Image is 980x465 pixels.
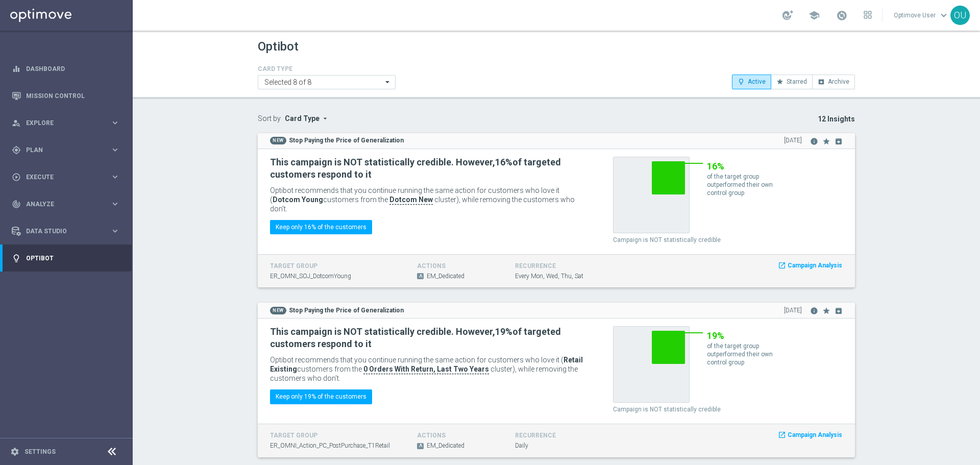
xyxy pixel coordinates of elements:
i: equalizer [12,64,21,74]
i: settings [10,447,19,456]
i: info [810,137,818,145]
h4: recurrence [515,432,598,439]
i: launch [778,261,786,270]
span: Data Studio [26,228,110,234]
i: lightbulb_outline [738,78,745,85]
button: archive [832,302,843,315]
span: NEW [270,137,286,144]
span: cluster), while removing the customers who don’t. [270,365,578,382]
i: lightbulb [12,254,21,263]
span: Every Mon, Wed, Thu, Sat [515,272,583,281]
div: Plan [12,145,110,155]
b: 0 Orders With Return, Last Two Years [363,365,489,373]
h4: target group [270,262,402,270]
span: ER_OMNI_Action_PC_PostPurchase_T1Retail [270,442,390,450]
button: Keep only 19% of the customers [270,389,372,404]
span: cluster), while removing the customers who don’t. [270,195,575,213]
span: ER_OMNI_SOJ_DotcomYoung [270,272,351,281]
b: 16% [495,157,512,167]
div: Execute [12,173,110,182]
a: Dashboard [26,55,120,82]
span: A [417,443,424,449]
span: A [417,273,424,279]
button: gps_fixed Plan keyboard_arrow_right [11,146,120,154]
button: info [810,133,818,145]
div: Data Studio keyboard_arrow_right [11,227,120,235]
div: Dashboard [12,55,120,82]
span: Analyze [26,201,110,207]
span: Explore [26,120,110,126]
button: star [820,302,830,315]
span: Campaign Analysis [788,261,842,270]
span: Starred [787,78,807,85]
span: Execute [26,174,110,180]
h2: This campaign is NOT statistically credible. However, of targeted customers respond to it [270,156,590,181]
button: play_circle_outline Execute keyboard_arrow_right [11,173,120,181]
div: Mission Control [12,82,120,109]
div: Explore [12,118,110,128]
button: info [810,302,818,315]
i: star [822,307,830,315]
p: of the target group outperformed their own control group [707,342,778,366]
span: keyboard_arrow_down [938,10,949,21]
span: Archive [828,78,849,85]
h2: 19% [707,330,778,342]
div: Data Studio [12,227,110,236]
p: 12 Insights [411,114,855,124]
div: Analyze [12,200,110,209]
span: school [808,10,820,21]
a: Optibot [26,244,120,272]
h4: CARD TYPE [258,65,396,72]
div: track_changes Analyze keyboard_arrow_right [11,200,120,208]
button: Mission Control [11,92,120,100]
span: NEW [270,307,286,314]
i: keyboard_arrow_right [110,199,120,209]
div: OU [950,6,970,25]
span: EM_Dedicated [427,272,464,281]
p: Campaign is NOT statistically credible [613,236,843,244]
b: 19% [495,326,512,337]
i: archive [818,78,825,85]
strong: Stop Paying the Price of Generalization [289,137,404,144]
button: archive [832,133,843,145]
button: Card Type arrow_drop_down [285,114,329,123]
button: equalizer Dashboard [11,65,120,73]
div: Optibot [12,244,120,272]
label: Sort by [258,114,281,123]
span: Optibot recommends that you continue running the same action for customers who love it ( customer... [270,186,559,204]
span: Active [748,78,766,85]
i: keyboard_arrow_right [110,118,120,128]
button: person_search Explore keyboard_arrow_right [11,119,120,127]
p: Campaign is NOT statistically credible [613,405,843,413]
h4: actions [417,432,500,439]
i: info [810,307,818,315]
b: Retail Existing [270,356,583,373]
h1: Optibot [258,39,299,54]
span: [DATE] [784,306,802,315]
span: Plan [26,147,110,153]
i: launch [778,431,786,439]
i: gps_fixed [12,145,21,155]
span: Optibot recommends that you continue running the same action for customers who love it ( customer... [270,356,583,373]
i: archive [835,137,843,145]
a: Settings [24,449,56,455]
h4: actions [417,262,500,270]
span: EM_Dedicated [427,442,464,450]
h4: target group [270,432,402,439]
h2: This campaign is NOT statistically credible. However, of targeted customers respond to it [270,326,590,350]
button: star [820,133,830,145]
h2: 16% [707,160,778,173]
i: keyboard_arrow_right [110,145,120,155]
i: track_changes [12,200,21,209]
span: Daily [515,442,528,450]
i: arrow_drop_down [321,114,329,123]
i: person_search [12,118,21,128]
span: Campaign Analysis [788,431,842,439]
i: keyboard_arrow_right [110,226,120,236]
ng-select: Anomaly Detection, Best Campaign of the Week, Expand Insignificant Stream, Focus Campaign on Best... [258,75,396,89]
i: star [822,137,830,145]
